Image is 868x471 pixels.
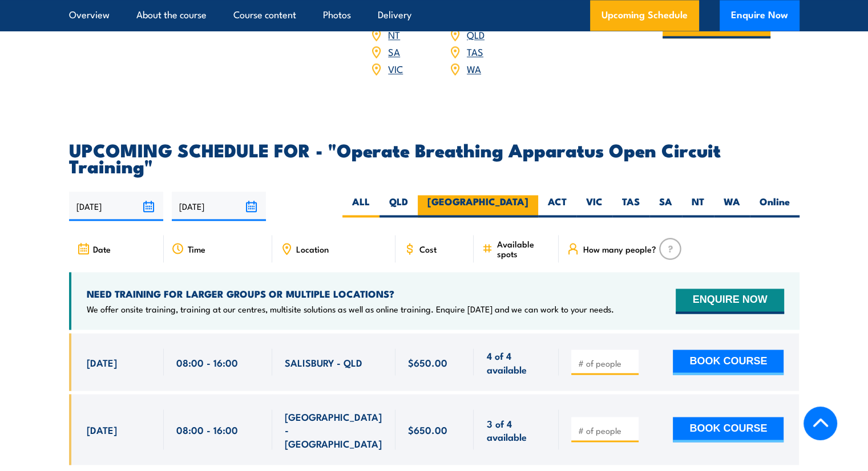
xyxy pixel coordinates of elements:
[388,44,400,58] a: SA
[172,192,266,221] input: To date
[538,195,576,217] label: ACT
[87,355,117,368] span: [DATE]
[188,244,205,254] span: Time
[87,423,117,436] span: [DATE]
[380,195,418,217] label: QLD
[418,195,538,217] label: [GEOGRAPHIC_DATA]
[296,244,329,254] span: Location
[673,350,784,375] button: BOOK COURSE
[467,62,481,75] a: WA
[408,355,447,368] span: $650.00
[467,44,483,58] a: TAS
[388,62,403,75] a: VIC
[93,244,111,254] span: Date
[486,416,546,443] span: 3 of 4 available
[69,141,800,173] h2: UPCOMING SCHEDULE FOR - "Operate Breathing Apparatus Open Circuit Training"
[69,192,163,221] input: From date
[467,27,485,41] a: QLD
[496,239,551,258] span: Available spots
[176,423,238,436] span: 08:00 - 16:00
[578,357,635,368] input: # of people
[486,348,546,375] span: 4 of 4 available
[408,423,447,436] span: $650.00
[285,409,383,449] span: [GEOGRAPHIC_DATA] - [GEOGRAPHIC_DATA]
[285,355,362,368] span: SALISBURY - QLD
[714,195,750,217] label: WA
[576,195,612,217] label: VIC
[176,355,238,368] span: 08:00 - 16:00
[682,195,714,217] label: NT
[583,244,656,254] span: How many people?
[388,27,400,41] a: NT
[578,424,635,436] input: # of people
[419,244,437,254] span: Cost
[750,195,800,217] label: Online
[612,195,649,217] label: TAS
[87,287,614,300] h4: NEED TRAINING FOR LARGER GROUPS OR MULTIPLE LOCATIONS?
[673,417,784,442] button: BOOK COURSE
[87,303,614,314] p: We offer onsite training, training at our centres, multisite solutions as well as online training...
[342,195,380,217] label: ALL
[649,195,682,217] label: SA
[676,289,784,314] button: ENQUIRE NOW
